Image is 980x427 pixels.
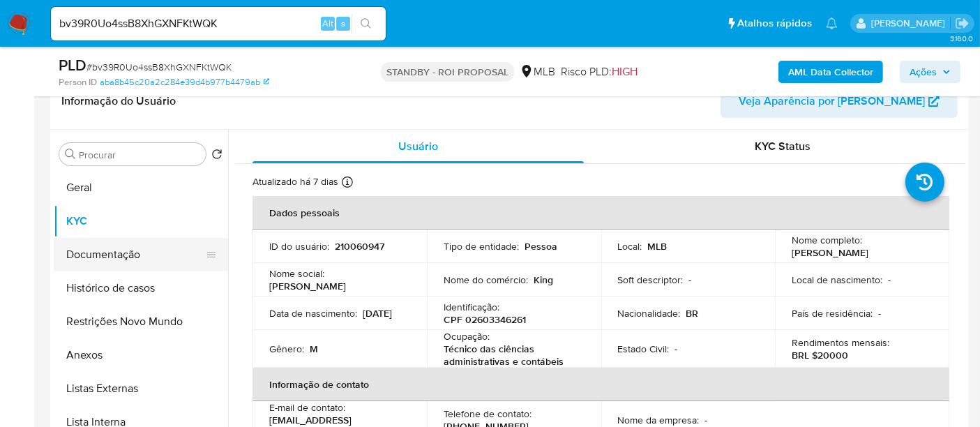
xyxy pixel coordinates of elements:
button: Retornar ao pedido padrão [211,149,223,164]
p: 210060947 [335,240,384,253]
span: Ações [910,61,937,83]
p: Soft descriptor : [618,274,684,286]
p: Gênero : [269,343,304,355]
p: ID do usuário : [269,240,329,253]
p: Nome da empresa : [618,414,700,426]
span: Usuário [398,138,438,154]
button: KYC [54,204,228,238]
button: AML Data Collector [778,61,883,83]
a: aba8b45c20a2c284e39d4b977b4479ab [100,76,269,89]
button: search-icon [352,14,380,33]
p: - [888,274,891,286]
p: Rendimentos mensais : [792,336,889,349]
input: Pesquise usuários ou casos... [51,15,386,33]
p: - [878,307,881,320]
span: Risco PLD: [561,64,638,80]
span: # bv39R0Uo4ssB8XhGXNFKtWQK [86,60,232,74]
button: Veja Aparência por [PERSON_NAME] [721,84,958,118]
p: BRL $20000 [792,349,848,361]
button: Restrições Novo Mundo [54,305,228,338]
p: King [534,274,553,286]
button: Histórico de casos [54,271,228,305]
p: M [310,343,318,355]
p: [PERSON_NAME] [269,280,346,292]
p: E-mail de contato : [269,401,345,414]
p: Estado Civil : [618,343,670,355]
p: Nome social : [269,267,324,280]
p: [PERSON_NAME] [792,246,868,259]
span: 3.160.0 [950,33,973,44]
button: Ações [900,61,960,83]
b: PLD [59,54,86,76]
span: KYC Status [755,138,811,154]
p: Pessoa [525,240,557,253]
th: Informação de contato [252,368,949,401]
span: Atalhos rápidos [737,16,812,31]
p: Técnico das ciências administrativas e contábeis [444,343,579,368]
th: Dados pessoais [252,196,949,230]
p: Nome completo : [792,234,862,246]
p: - [705,414,708,426]
p: País de residência : [792,307,873,320]
p: Tipo de entidade : [444,240,519,253]
span: s [341,17,345,30]
button: Procurar [65,149,76,160]
p: Local : [618,240,642,253]
p: Data de nascimento : [269,307,357,320]
span: Alt [322,17,333,30]
button: Anexos [54,338,228,372]
p: - [689,274,692,286]
p: Atualizado há 7 dias [252,175,338,188]
p: Ocupação : [444,330,490,343]
p: Identificação : [444,301,499,313]
span: HIGH [612,63,638,80]
a: Notificações [826,17,838,29]
p: Nome do comércio : [444,274,528,286]
p: BR [686,307,699,320]
p: MLB [648,240,668,253]
div: MLB [520,64,555,80]
p: - [675,343,678,355]
p: Telefone de contato : [444,407,532,420]
input: Procurar [79,149,200,161]
p: [DATE] [363,307,392,320]
p: STANDBY - ROI PROPOSAL [381,62,514,82]
p: Local de nascimento : [792,274,882,286]
b: Person ID [59,76,97,89]
p: CPF 02603346261 [444,313,526,326]
h1: Informação do Usuário [61,94,176,108]
b: AML Data Collector [788,61,873,83]
span: Veja Aparência por [PERSON_NAME] [739,84,925,118]
p: erico.trevizan@mercadopago.com.br [871,17,950,30]
p: Nacionalidade : [618,307,681,320]
button: Geral [54,171,228,204]
button: Documentação [54,238,217,271]
a: Sair [955,16,970,31]
button: Listas Externas [54,372,228,405]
